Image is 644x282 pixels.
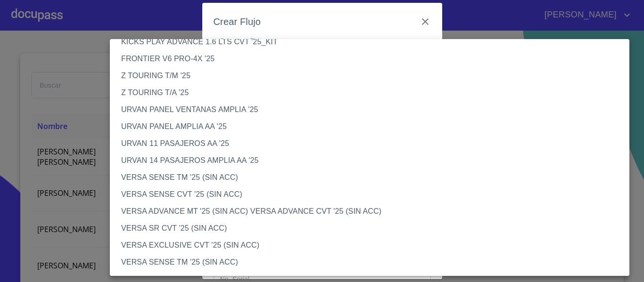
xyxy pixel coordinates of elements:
[110,186,636,203] li: VERSA SENSE CVT '25 (SIN ACC)
[110,203,636,220] li: VERSA ADVANCE MT '25 (SIN ACC) VERSA ADVANCE CVT '25 (SIN ACC)
[110,237,636,254] li: VERSA EXCLUSIVE CVT '25 (SIN ACC)
[110,254,636,271] li: VERSA SENSE TM '25 (SIN ACC)
[110,220,636,237] li: VERSA SR CVT '25 (SIN ACC)
[110,101,636,118] li: URVAN PANEL VENTANAS AMPLIA '25
[110,50,636,67] li: FRONTIER V6 PRO-4X '25
[110,152,636,169] li: URVAN 14 PASAJEROS AMPLIA AA '25
[110,67,636,84] li: Z TOURING T/M '25
[110,169,636,186] li: VERSA SENSE TM '25 (SIN ACC)
[110,118,636,135] li: URVAN PANEL AMPLIA AA '25
[110,33,636,50] li: KICKS PLAY ADVANCE 1.6 LTS CVT '25_KIT
[110,135,636,152] li: URVAN 11 PASAJEROS AA '25
[110,84,636,101] li: Z TOURING T/A '25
